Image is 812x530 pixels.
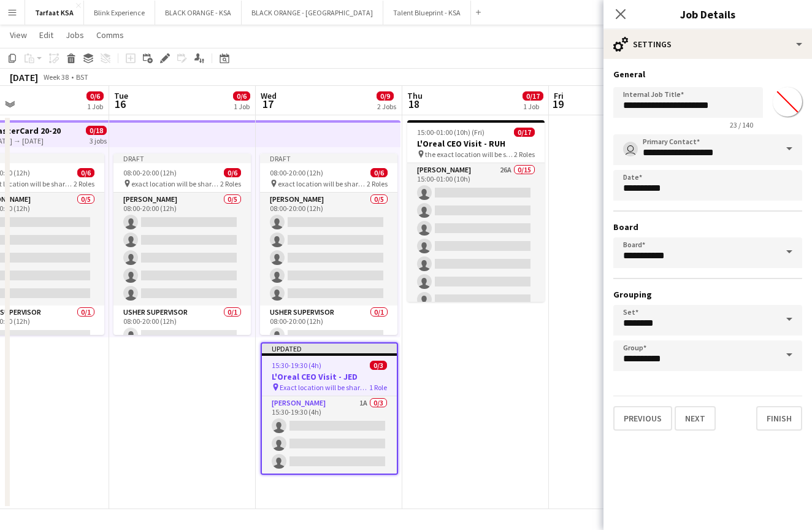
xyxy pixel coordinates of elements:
span: 2 Roles [367,179,388,188]
span: 0/6 [370,168,388,177]
span: exact location will be shared later [131,179,220,188]
span: 0/17 [523,91,543,101]
button: Blink Experience [84,1,155,25]
span: 08:00-20:00 (12h) [270,168,323,177]
app-job-card: Draft08:00-20:00 (12h)0/6 exact location will be shared later2 Roles[PERSON_NAME]0/508:00-20:00 (... [113,153,251,335]
div: Draft [113,153,251,163]
span: 15:30-19:30 (4h) [272,361,321,370]
span: 0/18 [86,126,107,135]
a: Comms [91,27,129,43]
a: View [5,27,32,43]
span: Thu [407,90,423,101]
app-job-card: Updated15:30-19:30 (4h)0/3L'Oreal CEO Visit - JED Exact location will be shared later1 Role[PERSO... [261,342,398,475]
app-card-role: [PERSON_NAME]0/508:00-20:00 (12h) [260,193,397,305]
span: Tue [114,90,128,101]
app-card-role: Usher Supervisor0/108:00-20:00 (12h) [260,305,397,347]
span: 0/3 [370,361,387,370]
button: BLACK ORANGE - [GEOGRAPHIC_DATA] [242,1,383,25]
span: Jobs [66,29,84,40]
div: Updated [262,344,397,353]
div: 1 Job [87,102,103,111]
h3: Grouping [613,289,802,300]
div: 1 Job [234,102,250,111]
span: 19 [552,97,564,111]
span: 1 Role [369,383,387,392]
span: Exact location will be shared later [280,383,369,392]
span: the exact location will be shared later [425,150,514,159]
span: Fri [554,90,564,101]
button: BLACK ORANGE - KSA [155,1,242,25]
span: 2 Roles [74,179,94,188]
span: 0/6 [233,91,250,101]
span: 17 [259,97,277,111]
button: Tarfaat KSA [25,1,84,25]
app-card-role: [PERSON_NAME]26A0/1515:00-01:00 (10h) [407,163,545,454]
a: Edit [34,27,58,43]
div: BST [76,72,88,82]
span: exact location will be shared later [278,179,367,188]
span: 0/6 [224,168,241,177]
span: 23 / 140 [720,120,763,129]
span: 0/9 [377,91,394,101]
button: Previous [613,406,672,431]
app-job-card: Draft08:00-20:00 (12h)0/6 exact location will be shared later2 Roles[PERSON_NAME]0/508:00-20:00 (... [260,153,397,335]
div: 2 Jobs [377,102,396,111]
span: 0/6 [77,168,94,177]
span: 18 [405,97,423,111]
button: Talent Blueprint - KSA [383,1,471,25]
span: Edit [39,29,53,40]
app-card-role: [PERSON_NAME]1A0/315:30-19:30 (4h) [262,396,397,474]
span: 0/6 [86,91,104,101]
span: Week 38 [40,72,71,82]
app-job-card: 15:00-01:00 (10h) (Fri)0/17L'Oreal CEO Visit - RUH the exact location will be shared later2 Roles... [407,120,545,302]
app-card-role: Usher Supervisor0/108:00-20:00 (12h) [113,305,251,347]
span: 0/17 [514,128,535,137]
span: View [10,29,27,40]
h3: Board [613,221,802,232]
h3: L'Oreal CEO Visit - JED [262,371,397,382]
span: 2 Roles [220,179,241,188]
span: 15:00-01:00 (10h) (Fri) [417,128,485,137]
span: Comms [96,29,124,40]
div: 3 jobs [90,135,107,145]
div: Settings [603,29,812,59]
span: 2 Roles [514,150,535,159]
button: Next [675,406,716,431]
div: Draft [260,153,397,163]
a: Jobs [61,27,89,43]
span: 08:00-20:00 (12h) [123,168,177,177]
h3: Job Details [603,6,812,22]
span: Wed [261,90,277,101]
span: 16 [112,97,128,111]
h3: General [613,69,802,80]
app-card-role: [PERSON_NAME]0/508:00-20:00 (12h) [113,193,251,305]
div: 1 Job [523,102,543,111]
div: [DATE] [10,71,38,83]
h3: L'Oreal CEO Visit - RUH [407,138,545,149]
button: Finish [756,406,802,431]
